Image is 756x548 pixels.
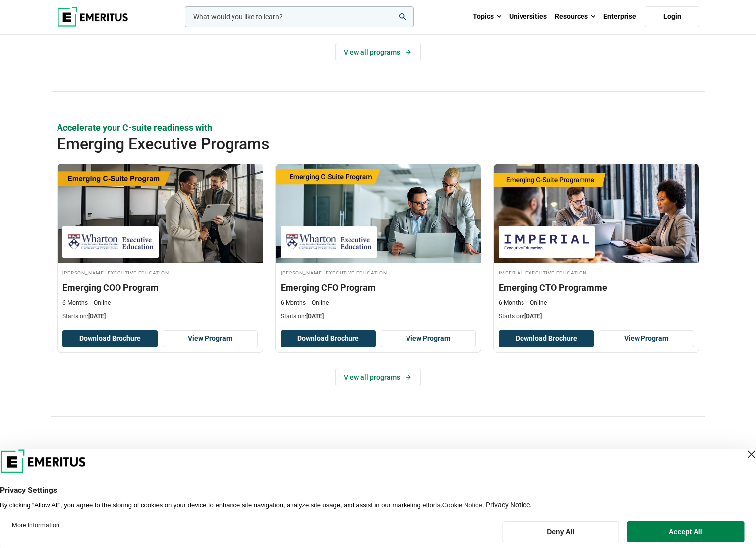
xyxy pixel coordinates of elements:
input: woocommerce-product-search-field-0 [185,6,414,27]
img: Emerging CTO Programme | Online Business Management Course [494,164,699,263]
h3: Emerging CFO Program [281,281,476,294]
h2: Emerging Executive Programs [57,134,635,154]
img: Wharton Executive Education [286,231,372,253]
button: Download Brochure [499,330,594,347]
a: Login [645,6,699,27]
img: Wharton Executive Education [67,231,154,253]
span: [DATE] [306,313,324,320]
button: Download Brochure [281,330,376,347]
a: View all programs [335,43,421,61]
p: 6 Months [499,299,524,307]
span: [DATE] [524,313,542,320]
img: Emerging CFO Program | Online Finance Course [276,164,481,263]
h3: Emerging COO Program [62,281,258,294]
p: 6 Months [62,299,88,307]
a: View Program [599,330,694,347]
p: Online [308,299,329,307]
img: Emerging COO Program | Online Supply Chain and Operations Course [58,164,263,263]
h4: [PERSON_NAME] Executive Education [281,268,476,276]
p: Accelerate your C-suite readiness with [57,121,699,134]
h4: Imperial Executive Education [499,268,694,276]
p: 6 Months [281,299,306,307]
p: Online [90,299,111,307]
a: Finance Course by Wharton Executive Education - December 18, 2025 Wharton Executive Education [PE... [276,164,481,326]
a: View all programs [335,368,421,386]
p: Online [526,299,547,307]
a: Business Management Course by Imperial Executive Education - December 18, 2025 Imperial Executive... [494,164,699,326]
a: View Program [163,330,258,347]
span: [DATE] [88,313,106,320]
p: Starts on: [281,312,476,321]
p: Starts on: [62,312,258,321]
button: Download Brochure [62,330,158,347]
h4: [PERSON_NAME] Executive Education [62,268,258,276]
img: Imperial Executive Education [504,231,590,253]
p: Upskill with [57,446,699,459]
h3: Emerging CTO Programme [499,281,694,294]
a: Supply Chain and Operations Course by Wharton Executive Education - December 16, 2025 Wharton Exe... [58,164,263,326]
a: View Program [381,330,476,347]
p: Starts on: [499,312,694,321]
